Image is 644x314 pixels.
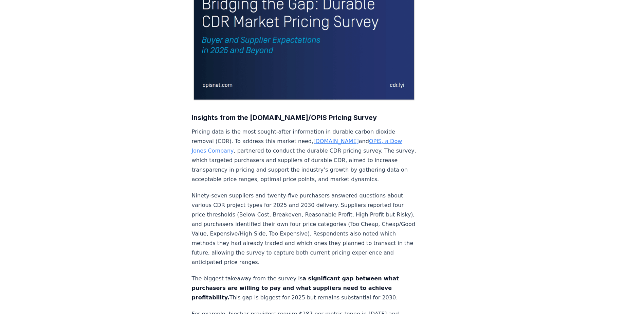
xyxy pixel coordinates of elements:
p: Pricing data is the most sought-after information in durable carbon dioxide removal (CDR). To add... [192,127,417,184]
strong: a significant gap between what purchasers are willing to pay and what suppliers need to achieve p... [192,275,399,301]
p: The biggest takeaway from the survey is This gap is biggest for 2025 but remains substantial for ... [192,274,417,302]
strong: Insights from the [DOMAIN_NAME]/OPIS Pricing Survey [192,114,377,122]
p: Ninety-seven suppliers and twenty-five purchasers answered questions about various CDR project ty... [192,191,417,267]
a: [DOMAIN_NAME] [313,138,359,144]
